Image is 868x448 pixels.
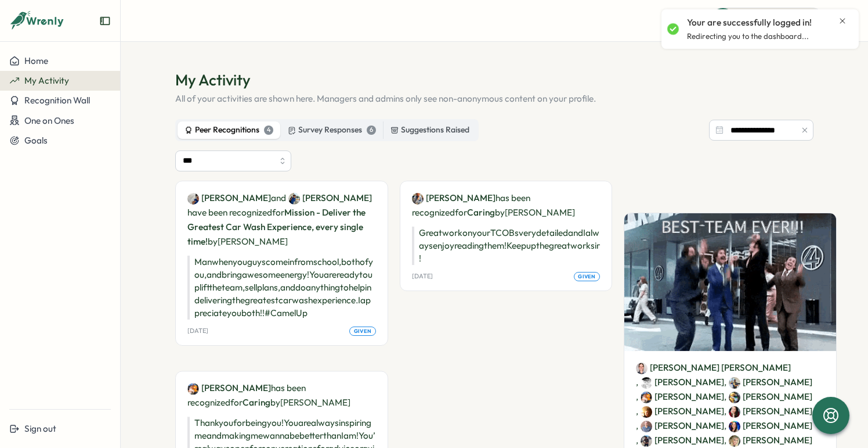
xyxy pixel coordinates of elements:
[99,15,111,27] button: Expand sidebar
[24,75,69,86] span: My Activity
[412,191,601,220] p: has been recognized by [PERSON_NAME]
[272,207,284,218] span: for
[288,124,376,137] div: Survey Responses
[187,382,271,395] a: Bryan Doster[PERSON_NAME]
[288,193,300,205] img: Kamron Slater
[838,16,847,26] button: Close notification
[390,124,469,137] div: Suggestions Raised
[412,273,433,280] p: [DATE]
[729,434,812,447] a: Sandy Grooms[PERSON_NAME]
[724,389,812,404] span: ,
[729,377,740,389] img: Clint Burr
[641,376,724,389] a: Marilyn Bennett[PERSON_NAME]
[412,193,424,205] img: William Parker
[641,405,724,418] a: Chris Wallace[PERSON_NAME]
[729,421,740,432] img: Amanda Workman
[636,363,648,374] img: Sarah Parker Masse
[24,95,90,106] span: Recognition Wall
[641,435,652,447] img: Ehren Schleicher
[636,433,724,447] span: ,
[187,381,376,410] p: has been recognized by [PERSON_NAME]
[729,406,740,418] img: Joy Todd
[187,193,199,205] img: Kiren Slater
[578,273,595,281] span: given
[412,192,496,205] a: William Parker[PERSON_NAME]
[724,375,812,389] span: ,
[288,192,372,205] a: Kamron Slater[PERSON_NAME]
[641,420,724,432] a: Tyler Slaughter[PERSON_NAME]
[636,418,724,433] span: ,
[636,361,791,374] a: Sarah Parker Masse[PERSON_NAME] [PERSON_NAME]
[185,124,273,137] div: Peer Recognitions
[724,404,812,418] span: ,
[636,389,724,404] span: ,
[641,377,652,389] img: Marilyn Bennett
[641,390,724,403] a: Bryan Doster[PERSON_NAME]
[264,126,273,135] div: 4
[230,397,243,408] span: for
[24,115,74,126] span: One on Ones
[641,392,652,403] img: Bryan Doster
[467,207,495,218] span: Caring
[724,433,812,447] span: ,
[729,390,812,403] a: Devario Parson[PERSON_NAME]
[24,135,48,146] span: Goals
[687,16,812,29] p: Your are successfully logged in!
[187,192,271,205] a: Kiren Slater[PERSON_NAME]
[243,397,270,408] span: Caring
[641,434,724,447] a: Ehren Schleicher[PERSON_NAME]
[187,207,366,247] span: Mission - Deliver the Greatest Car Wash Experience, every single time!
[687,31,809,42] p: Redirecting you to the dashboard...
[187,191,376,249] p: have been recognized by [PERSON_NAME]
[367,126,376,135] div: 6
[271,192,286,205] span: and
[187,327,208,335] p: [DATE]
[724,418,812,433] span: ,
[636,375,724,389] span: ,
[729,405,812,418] a: Joy Todd[PERSON_NAME]
[412,227,601,265] p: Great work on your TCOBs very detailed and I always enjoy reading them! Keep up the great work sir!
[455,207,467,218] span: for
[24,423,56,434] span: Sign out
[624,213,836,351] img: Recognition Image
[641,421,652,432] img: Tyler Slaughter
[729,376,812,389] a: Clint Burr[PERSON_NAME]
[175,92,813,105] p: All of your activities are shown here. Managers and admins only see non-anonymous content on your...
[175,70,813,90] h1: My Activity
[187,383,199,395] img: Bryan Doster
[641,406,652,418] img: Chris Wallace
[636,404,724,418] span: ,
[729,420,812,432] a: Amanda Workman[PERSON_NAME]
[729,392,740,403] img: Devario Parson
[187,256,376,320] p: Man when you guys come in from school, both of you, and bring awesome energy! You are ready to up...
[354,327,371,335] span: given
[710,8,825,33] button: Quick Actions
[24,55,48,66] span: Home
[729,435,740,447] img: Sandy Grooms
